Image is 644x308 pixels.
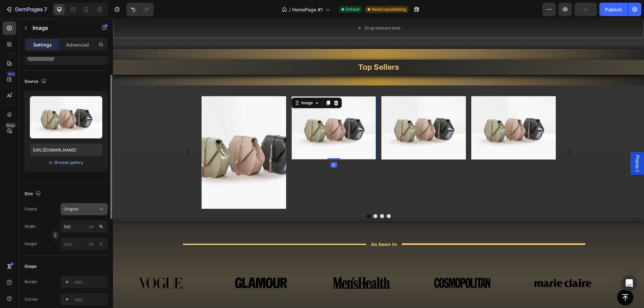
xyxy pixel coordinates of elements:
div: Undo/Redo [126,3,154,16]
img: image_demo.jpg [178,77,263,141]
img: preview-image [30,96,102,138]
div: Open Intercom Messenger [621,275,637,291]
button: Carousel Back Arrow [65,124,84,143]
img: [object Object] [421,236,478,293]
div: Image [187,81,201,87]
div: px [89,224,94,230]
button: Dot [267,195,271,199]
input: px% [61,238,108,250]
img: Alt image [522,236,579,293]
img: Alt image [19,236,76,293]
span: / [289,6,291,13]
button: % [88,240,96,248]
span: Popup 1 [521,136,528,153]
img: image_demo.jpg [358,77,443,141]
p: 7 [44,5,47,13]
img: image_demo.jpg [268,77,353,141]
div: Publish [605,6,622,13]
p: Advanced [66,41,89,48]
span: or [49,159,53,167]
p: Settings [33,41,52,48]
button: Browse gallery [54,159,84,166]
span: Default [345,6,360,12]
img: image_demo.jpg [89,77,173,190]
div: Border [24,279,38,285]
div: Source [24,77,48,86]
p: Image [33,24,90,32]
div: 0 [217,143,224,149]
div: Beta [5,123,16,128]
button: Original [61,203,108,215]
img: [object Object] [220,258,277,270]
button: Carousel Next Arrow [447,124,466,143]
div: Drop element here [252,7,287,12]
label: Width [24,224,36,230]
div: Corner [24,296,38,302]
iframe: Design area [113,19,644,308]
p: As Seen In [258,223,284,229]
span: Original [64,206,78,212]
button: % [88,223,96,231]
div: 450 [6,71,16,77]
button: 7 [3,3,50,16]
div: Browse gallery [55,160,83,166]
div: px [89,241,94,247]
button: Publish [599,3,628,16]
button: px [97,223,105,231]
input: https://example.com/image.jpg [30,144,102,156]
span: Need republishing [372,6,406,12]
button: Dot [274,195,278,199]
input: px% [61,221,108,233]
span: HomePage #1 [292,6,323,13]
label: Frame [24,206,37,212]
button: Dot [260,195,264,199]
img: Alt image [119,236,176,293]
div: Add... [74,279,106,285]
div: % [99,241,103,247]
div: Size [24,189,42,198]
img: [object Object] [321,248,378,280]
button: Dot [254,195,258,199]
button: px [97,240,105,248]
div: Shape [24,263,37,269]
div: Add... [74,297,106,303]
label: Height [24,241,37,247]
div: % [99,224,103,230]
